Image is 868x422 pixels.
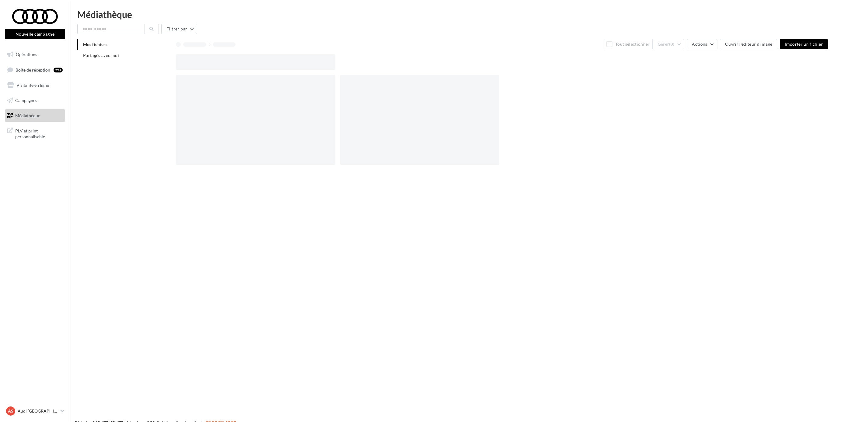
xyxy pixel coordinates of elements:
[15,113,40,118] span: Médiathèque
[83,42,107,47] span: Mes fichiers
[4,109,66,122] a: Médiathèque
[54,68,63,72] div: 99+
[77,10,861,19] div: Médiathèque
[5,29,65,39] button: Nouvelle campagne
[687,39,717,49] button: Actions
[8,408,13,414] span: AS
[16,52,37,57] span: Opérations
[15,127,63,140] span: PLV et print personnalisable
[604,39,652,49] button: Tout sélectionner
[720,39,777,49] button: Ouvrir l'éditeur d'image
[653,39,685,49] button: Gérer(0)
[5,405,65,417] a: AS Audi [GEOGRAPHIC_DATA]
[18,408,58,414] p: Audi [GEOGRAPHIC_DATA]
[4,48,66,61] a: Opérations
[692,41,707,47] span: Actions
[161,24,197,34] button: Filtrer par
[780,39,828,49] button: Importer un fichier
[15,98,37,103] span: Campagnes
[16,83,49,88] span: Visibilité en ligne
[4,124,66,142] a: PLV et print personnalisable
[4,79,66,92] a: Visibilité en ligne
[16,67,50,72] span: Boîte de réception
[669,42,674,47] span: (0)
[83,53,119,58] span: Partagés avec moi
[785,41,823,47] span: Importer un fichier
[4,63,66,76] a: Boîte de réception99+
[4,94,66,107] a: Campagnes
